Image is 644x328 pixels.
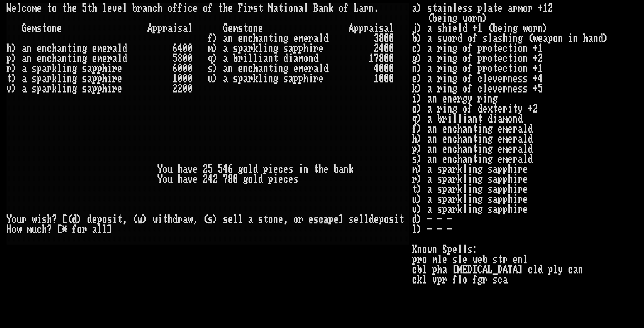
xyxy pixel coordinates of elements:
div: p [37,74,42,84]
div: n [27,43,32,54]
div: b [233,54,238,64]
div: g [82,43,87,54]
div: l [303,3,308,13]
div: 0 [178,74,183,84]
div: l [389,23,394,33]
div: 0 [183,54,188,64]
div: G [223,23,228,33]
div: 5 [173,54,178,64]
div: s [253,3,258,13]
div: ) [213,54,218,64]
div: r [112,64,117,74]
div: p [92,74,97,84]
div: g [82,54,87,64]
div: k [329,3,334,13]
div: s [82,74,87,84]
div: m [208,43,213,54]
div: k [253,74,258,84]
div: h [253,64,258,74]
div: k [52,64,57,74]
div: r [163,23,168,33]
div: e [37,43,42,54]
div: n [293,3,298,13]
div: f [344,3,349,13]
div: g [273,43,278,54]
div: t [218,3,223,13]
div: p [97,64,102,74]
div: c [22,3,27,13]
div: v [112,3,117,13]
div: r [248,43,253,54]
div: h [102,64,107,74]
div: 0 [384,43,389,54]
div: 0 [178,64,183,74]
div: r [47,74,52,84]
div: ) [12,54,17,64]
div: e [92,54,97,64]
div: t [47,3,52,13]
div: a [87,64,92,74]
div: 6 [173,43,178,54]
div: a [243,74,248,84]
div: t [268,64,273,74]
div: q [208,54,213,64]
div: i [243,3,248,13]
div: r [47,64,52,74]
div: n [62,43,67,54]
div: i [374,23,379,33]
div: o [339,3,344,13]
div: a [223,43,228,54]
div: e [293,64,298,74]
div: a [22,74,27,84]
div: l [17,3,22,13]
div: a [57,54,62,64]
div: t [278,3,283,13]
div: e [293,33,298,43]
div: a [22,54,27,64]
div: i [243,54,248,64]
div: d [122,54,127,64]
div: h [223,3,228,13]
div: r [7,64,12,74]
div: s [233,74,238,84]
div: i [273,33,278,43]
div: e [102,54,107,64]
div: a [263,54,268,64]
div: h [52,43,57,54]
div: a [258,64,263,74]
div: s [32,74,37,84]
div: l [318,64,324,74]
div: 0 [389,64,394,74]
div: n [42,54,47,64]
div: B [313,3,318,13]
div: l [102,3,107,13]
div: c [248,33,253,43]
div: a [183,23,188,33]
div: . [374,3,379,13]
div: s [32,64,37,74]
div: e [27,23,32,33]
div: t [62,3,67,13]
div: e [117,3,122,13]
div: 0 [379,64,384,74]
div: h [102,74,107,84]
div: r [308,33,313,43]
div: a [223,64,228,74]
div: i [62,74,67,84]
div: p [37,64,42,74]
div: F [238,3,243,13]
div: m [298,54,303,64]
div: h [67,3,72,13]
div: 0 [384,64,389,74]
div: p [7,54,12,64]
div: t [243,23,248,33]
div: o [288,3,293,13]
div: 3 [374,33,379,43]
div: r [248,74,253,84]
div: g [283,64,288,74]
div: f [178,3,183,13]
div: i [308,43,313,54]
div: t [87,3,92,13]
div: l [57,74,62,84]
div: n [263,64,268,74]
